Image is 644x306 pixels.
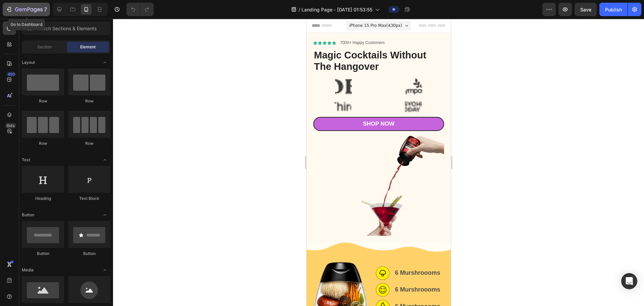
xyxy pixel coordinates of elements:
[88,267,133,274] strong: 6 Murshroooms
[22,195,64,202] div: Heading
[80,44,96,50] span: Element
[307,19,451,306] iframe: Design area
[6,72,16,77] div: 450
[88,284,133,291] strong: 6 Murshroooms
[22,267,34,273] span: Media
[68,98,110,104] div: Row
[100,57,110,68] span: Toggle open
[44,5,47,13] p: 7
[68,279,85,296] img: Section_4_Mushroom_Icon_9b2a8500-86c4-4931-85f7-c5a7a86f201f.png
[22,140,64,146] div: Row
[5,123,16,128] div: Beta
[22,212,34,218] span: Button
[100,155,110,165] span: Toggle open
[22,59,35,65] span: Layout
[68,263,85,279] img: Section_4_Mushroom_Icon_9b2a8500-86c4-4931-85f7-c5a7a86f201f.png
[126,3,154,16] div: Undo/Redo
[68,140,110,146] div: Row
[599,3,628,16] button: Publish
[3,3,50,16] button: 7
[68,195,110,202] div: Text Block
[575,3,597,16] button: Save
[37,44,52,50] span: Section
[68,246,85,263] img: Section_4_Mushroom_Icon_9b2a8500-86c4-4931-85f7-c5a7a86f201f.png
[22,251,64,257] div: Button
[100,210,110,220] span: Toggle open
[302,6,372,13] span: Landing Page - [DATE] 01:53:55
[88,251,133,257] strong: 6 Murshroooms
[580,7,591,12] span: Save
[22,21,110,35] input: Search Sections & Elements
[100,265,110,275] span: Toggle open
[68,251,110,257] div: Button
[22,157,30,163] span: Text
[621,273,637,289] div: Open Intercom Messenger
[605,6,622,13] div: Publish
[299,6,300,13] span: /
[22,98,64,104] div: Row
